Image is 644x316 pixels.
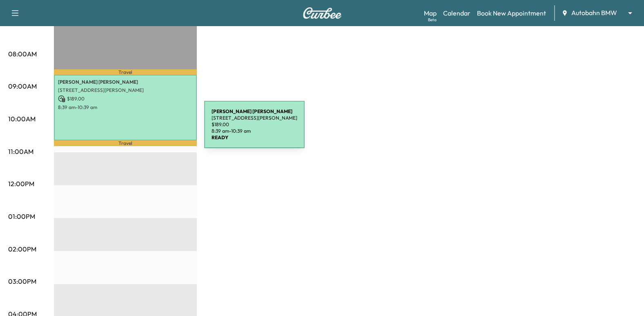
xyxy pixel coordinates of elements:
[54,69,197,74] p: Travel
[54,140,197,146] p: Travel
[8,179,34,189] p: 12:00PM
[8,276,36,286] p: 03:00PM
[8,244,36,254] p: 02:00PM
[8,211,35,221] p: 01:00PM
[58,104,193,111] p: 8:39 am - 10:39 am
[8,49,37,59] p: 08:00AM
[58,95,193,102] p: $ 189.00
[8,147,33,156] p: 11:00AM
[58,79,193,85] p: [PERSON_NAME] [PERSON_NAME]
[58,87,193,93] p: [STREET_ADDRESS][PERSON_NAME]
[8,81,37,91] p: 09:00AM
[424,8,437,18] a: MapBeta
[571,8,617,18] span: Autobahn BMW
[477,8,546,18] a: Book New Appointment
[8,114,36,124] p: 10:00AM
[443,8,470,18] a: Calendar
[303,7,342,19] img: Curbee Logo
[428,17,437,23] div: Beta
